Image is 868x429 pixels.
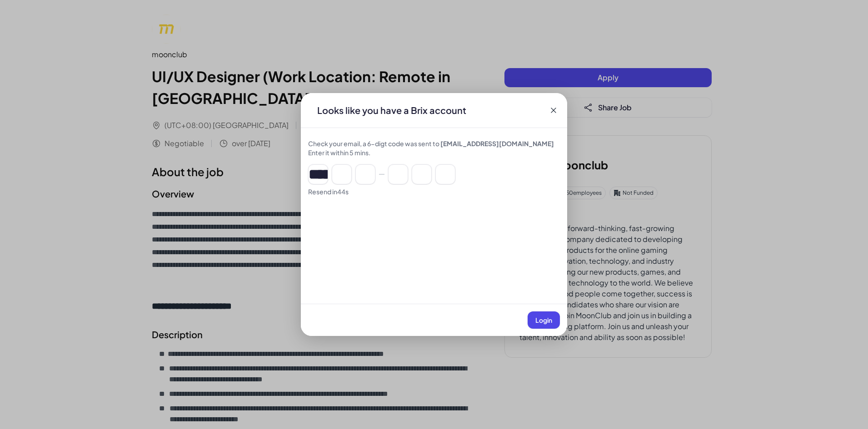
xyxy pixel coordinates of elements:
[535,316,552,324] span: Login
[308,187,560,196] div: Resend in 44 s
[310,104,474,117] div: Looks like you have a Brix account
[308,139,560,157] div: Check your email, a 6-digt code was sent to Enter it within 5 mins.
[528,311,560,329] button: Login
[440,139,554,148] span: [EMAIL_ADDRESS][DOMAIN_NAME]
